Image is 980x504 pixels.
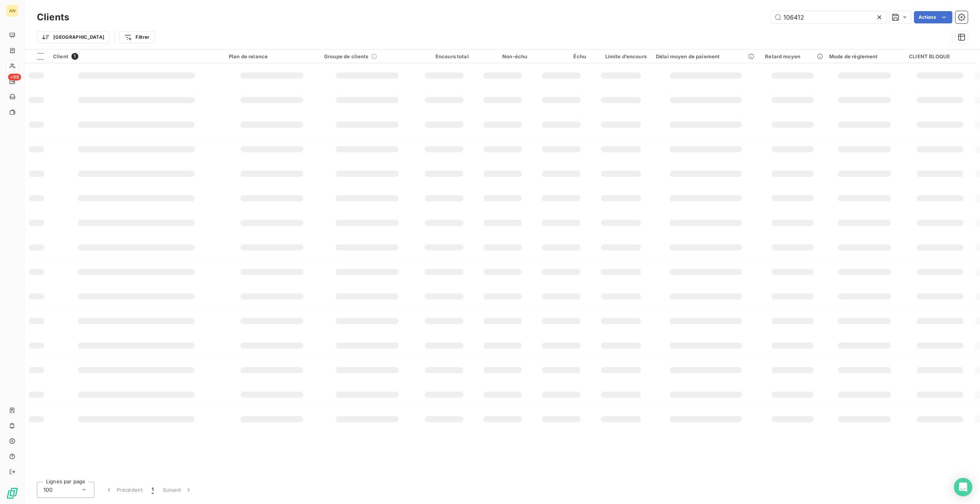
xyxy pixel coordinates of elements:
[656,53,756,59] div: Délai moyen de paiement
[536,53,586,59] div: Échu
[147,482,158,498] button: 1
[53,53,68,59] span: Client
[6,5,18,17] div: AN
[8,74,21,81] span: +99
[771,11,886,23] input: Rechercher
[37,31,109,43] button: [GEOGRAPHIC_DATA]
[119,31,154,43] button: Filtrer
[158,482,197,498] button: Suivant
[6,487,18,499] img: Logo LeanPay
[914,11,952,23] button: Actions
[101,482,147,498] button: Précédent
[43,486,53,494] span: 100
[954,478,972,496] div: Open Intercom Messenger
[478,53,528,59] div: Non-échu
[419,53,469,59] div: Encours total
[37,10,69,24] h3: Clients
[765,53,820,59] div: Retard moyen
[71,53,78,60] span: 1
[595,53,647,59] div: Limite d’encours
[829,53,900,59] div: Mode de règlement
[152,486,154,494] span: 1
[324,53,369,59] span: Groupe de clients
[909,53,971,59] div: CLIENT BLOQUE
[229,53,315,59] div: Plan de relance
